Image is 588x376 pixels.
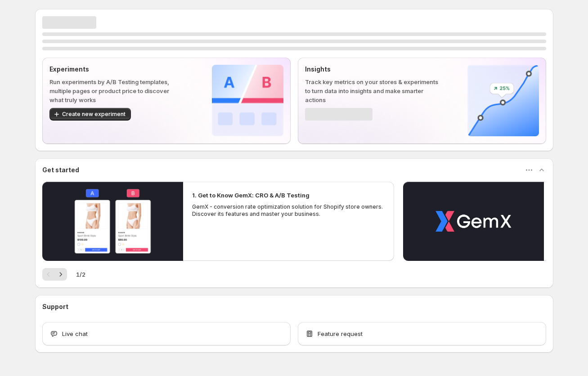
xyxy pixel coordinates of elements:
[49,108,131,121] button: Create new experiment
[76,270,85,279] span: 1 / 2
[62,329,88,338] span: Live chat
[467,65,539,136] img: Insights
[305,65,439,74] p: Insights
[403,182,544,261] button: Play video
[305,77,439,104] p: Track key metrics on your stores & experiments to turn data into insights and make smarter actions
[62,111,126,118] span: Create new experiment
[49,65,183,74] p: Experiments
[212,65,283,136] img: Experiments
[54,268,67,281] button: Next
[192,191,310,200] h2: 1. Get to Know GemX: CRO & A/B Testing
[318,329,363,338] span: Feature request
[42,268,67,281] nav: Pagination
[42,302,68,311] h3: Support
[42,166,79,175] h3: Get started
[49,77,183,104] p: Run experiments by A/B Testing templates, multiple pages or product price to discover what truly ...
[192,203,386,218] p: GemX - conversion rate optimization solution for Shopify store owners. Discover its features and ...
[42,182,183,261] button: Play video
